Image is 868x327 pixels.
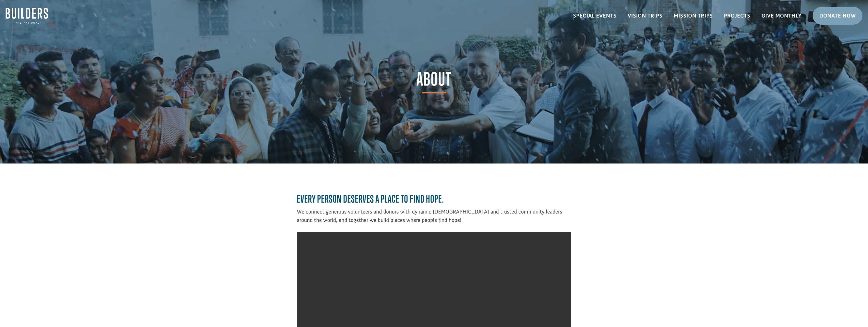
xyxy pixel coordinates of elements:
a: Give Monthly [756,8,807,23]
a: Projects [718,8,756,23]
img: Builders International [6,8,48,24]
h3: Every person deserves a place to find hope. [297,193,571,207]
a: Mission Trips [668,8,718,23]
p: We connect generous volunteers and donors with dynamic [DEMOGRAPHIC_DATA] and trusted community l... [297,207,571,224]
a: Donate Now [813,7,862,25]
span: About [417,70,452,93]
a: Vision Trips [622,8,668,23]
a: Special Events [567,8,622,23]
